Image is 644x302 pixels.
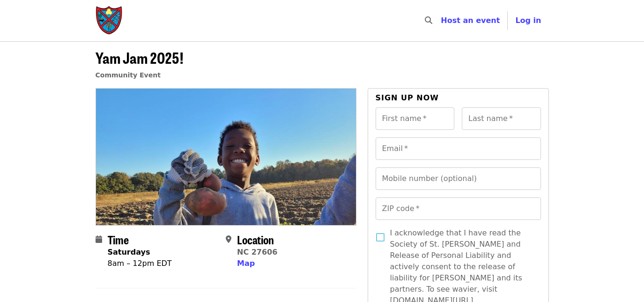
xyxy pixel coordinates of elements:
[425,16,432,25] i: search icon
[376,93,439,102] span: Sign up now
[108,258,172,269] div: 8am – 12pm EDT
[96,71,161,79] a: Community Event
[237,231,274,248] span: Location
[108,231,129,248] span: Time
[376,197,541,220] input: ZIP code
[237,258,255,269] button: Map
[96,235,102,244] i: calendar icon
[237,248,277,257] a: NC 27606
[96,89,356,225] img: Yam Jam 2025! organized by Society of St. Andrew
[96,6,124,36] img: Society of St. Andrew - Home
[441,16,500,25] a: Host an event
[376,167,541,190] input: Mobile number (optional)
[462,107,541,130] input: Last name
[376,107,455,130] input: First name
[438,9,445,32] input: Search
[515,16,541,25] span: Log in
[508,11,548,30] button: Log in
[376,137,541,160] input: Email
[226,235,231,244] i: map-marker-alt icon
[96,46,184,68] span: Yam Jam 2025!
[237,259,255,268] span: Map
[108,248,150,257] strong: Saturdays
